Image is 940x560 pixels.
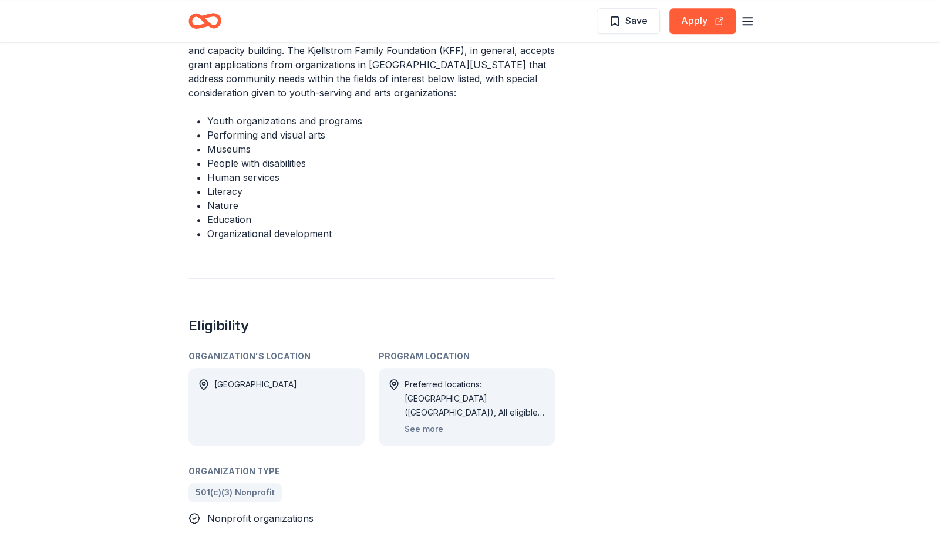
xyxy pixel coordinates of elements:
[188,349,365,363] div: Organization's Location
[207,156,555,170] li: People with disabilities
[188,15,555,100] p: The foundation offers grants supporting a broad range of activities including programmatic initia...
[207,114,555,128] li: Youth organizations and programs
[207,184,555,198] li: Literacy
[188,316,555,335] h2: Eligibility
[379,349,555,363] div: Program Location
[207,212,555,227] li: Education
[625,13,648,28] span: Save
[207,198,555,212] li: Nature
[188,7,221,35] a: Home
[188,464,555,478] div: Organization Type
[214,377,297,436] div: [GEOGRAPHIC_DATA]
[207,170,555,184] li: Human services
[405,377,545,420] div: Preferred locations: [GEOGRAPHIC_DATA] ([GEOGRAPHIC_DATA]), All eligible locations: [GEOGRAPHIC_D...
[207,128,555,142] li: Performing and visual arts
[405,422,443,436] button: See more
[207,512,314,524] span: Nonprofit organizations
[207,227,555,241] li: Organizational development
[669,8,736,34] button: Apply
[207,142,555,156] li: Museums
[597,8,660,34] button: Save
